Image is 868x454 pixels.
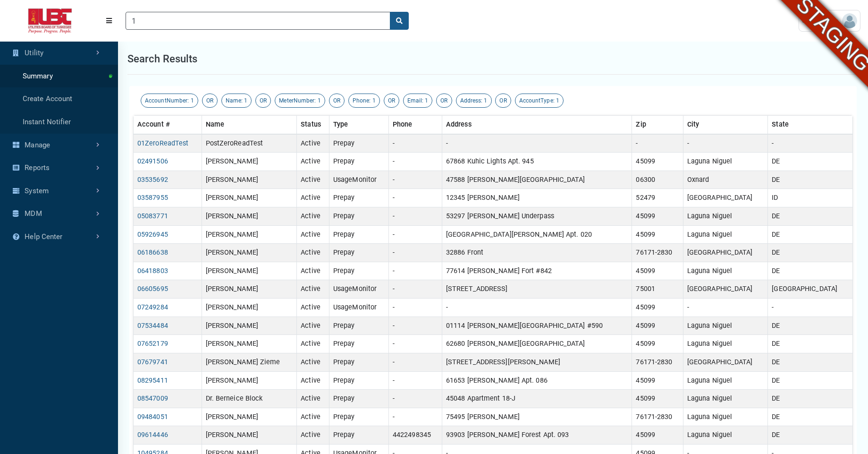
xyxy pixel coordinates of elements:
[126,12,390,30] input: Search
[683,371,768,390] td: Laguna Niguel
[137,248,168,257] a: 06186638
[202,335,297,353] td: [PERSON_NAME]
[388,317,442,335] td: -
[137,322,168,330] a: 07534484
[632,134,683,153] td: -
[329,134,389,153] td: Prepay
[329,371,389,390] td: Prepay
[632,390,683,408] td: 45099
[297,408,329,426] td: Active
[768,134,853,153] td: -
[202,317,297,335] td: [PERSON_NAME]
[442,317,632,335] td: 01114 [PERSON_NAME][GEOGRAPHIC_DATA] #590
[202,189,297,207] td: [PERSON_NAME]
[388,280,442,299] td: -
[683,280,768,299] td: [GEOGRAPHIC_DATA]
[768,207,853,226] td: DE
[683,153,768,171] td: Laguna Niguel
[768,426,853,445] td: DE
[442,390,632,408] td: 45048 Apartment 18-J
[353,97,371,104] span: Phone:
[632,171,683,189] td: 06300
[137,212,168,220] a: 05083771
[425,97,428,104] span: 1
[388,225,442,244] td: -
[683,317,768,335] td: Laguna Niguel
[683,189,768,207] td: [GEOGRAPHIC_DATA]
[329,225,389,244] td: Prepay
[202,408,297,426] td: [PERSON_NAME]
[768,189,853,207] td: ID
[297,317,329,335] td: Active
[442,189,632,207] td: 12345 [PERSON_NAME]
[683,225,768,244] td: Laguna Niguel
[683,207,768,226] td: Laguna Niguel
[329,299,389,317] td: UsageMonitor
[191,97,194,104] span: 1
[388,134,442,153] td: -
[499,97,506,104] span: OR
[202,171,297,189] td: [PERSON_NAME]
[683,426,768,445] td: Laguna Niguel
[297,189,329,207] td: Active
[297,280,329,299] td: Active
[768,280,853,299] td: [GEOGRAPHIC_DATA]
[318,97,321,104] span: 1
[388,426,442,445] td: 4422498345
[297,335,329,353] td: Active
[388,371,442,390] td: -
[329,390,389,408] td: Prepay
[442,116,632,134] th: Address
[683,244,768,262] td: [GEOGRAPHIC_DATA]
[137,176,168,184] a: 03535692
[632,299,683,317] td: 45099
[137,194,168,202] a: 03587955
[407,97,424,104] span: Email:
[460,97,483,104] span: Address:
[137,377,168,385] a: 08295411
[297,426,329,445] td: Active
[329,207,389,226] td: Prepay
[768,262,853,280] td: DE
[388,171,442,189] td: -
[683,262,768,280] td: Laguna Niguel
[202,207,297,226] td: [PERSON_NAME]
[260,97,267,104] span: OR
[329,335,389,353] td: Prepay
[683,116,768,134] th: City
[127,51,197,67] h1: Search results
[388,353,442,371] td: -
[202,244,297,262] td: [PERSON_NAME]
[683,299,768,317] td: -
[442,244,632,262] td: 32886 Front
[297,299,329,317] td: Active
[442,408,632,426] td: 75495 [PERSON_NAME]
[333,97,340,104] span: OR
[329,116,389,134] th: Type
[388,262,442,280] td: -
[244,97,247,104] span: 1
[632,353,683,371] td: 76171-2830
[683,390,768,408] td: Laguna Niguel
[134,116,202,134] th: Account #
[202,390,297,408] td: Dr. Berneice Block
[329,317,389,335] td: Prepay
[206,97,213,104] span: OR
[8,9,93,34] img: ALTSK Logo
[388,244,442,262] td: -
[768,317,853,335] td: DE
[202,353,297,371] td: [PERSON_NAME] Zieme
[297,116,329,134] th: Status
[137,231,168,239] a: 05926945
[372,97,376,104] span: 1
[388,189,442,207] td: -
[632,189,683,207] td: 52479
[768,244,853,262] td: DE
[137,358,168,366] a: 07679741
[683,353,768,371] td: [GEOGRAPHIC_DATA]
[137,157,168,165] a: 02491506
[297,371,329,390] td: Active
[297,262,329,280] td: Active
[388,335,442,353] td: -
[137,413,168,421] a: 09484051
